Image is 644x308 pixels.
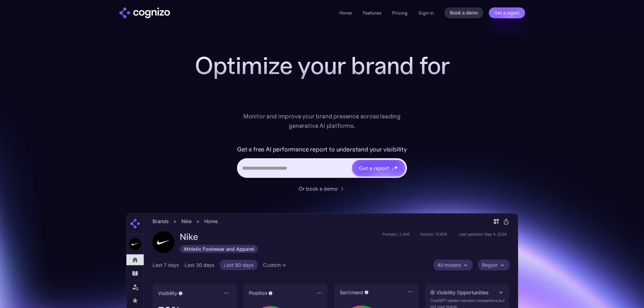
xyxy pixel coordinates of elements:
a: Or book a demo [299,185,346,193]
div: Get a report [359,164,389,172]
h1: Optimize your brand for [187,52,457,79]
img: cognizo logo [119,7,170,18]
div: Or book a demo [299,185,338,193]
label: Get a free AI performance report to understand your visibility [237,144,407,155]
form: Hero URL Input Form [237,144,407,181]
a: Sign in [419,9,434,17]
a: home [119,7,170,18]
a: Pricing [392,10,408,16]
a: Features [363,10,381,16]
a: Book a demo [445,7,483,18]
a: Get a reportstarstarstar [351,159,406,177]
img: star [392,168,395,170]
div: Monitor and improve your brand presence across leading generative AI platforms. [239,112,405,131]
img: star [394,165,398,170]
a: Get a report [489,7,525,18]
img: star [392,166,393,167]
a: Home [339,10,352,16]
